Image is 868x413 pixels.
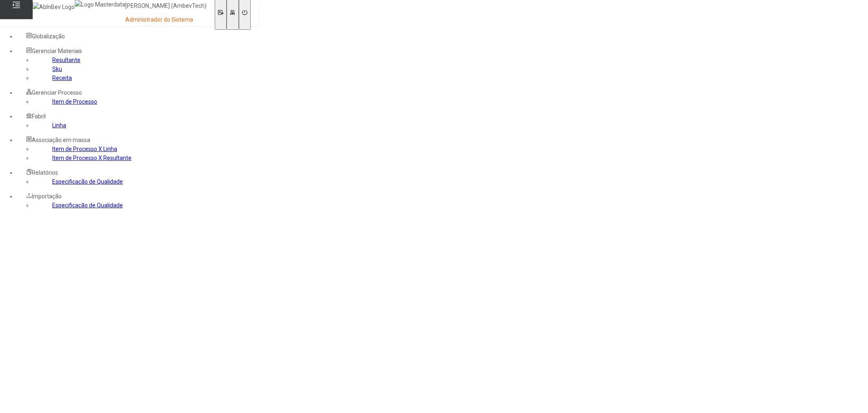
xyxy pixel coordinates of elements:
[52,98,97,105] a: Item de Processo
[52,66,62,72] a: Sku
[52,155,131,161] a: Item de Processo X Resultante
[32,48,82,54] span: Gerenciar Materiais
[52,178,123,185] a: Especificação de Qualidade
[52,202,123,209] a: Especificação de Qualidade
[32,113,46,120] span: Fabril
[32,169,58,176] span: Relatórios
[52,146,117,152] a: Item de Processo X Linha
[32,89,82,96] span: Gerenciar Processo
[33,2,75,11] img: AbInBev Logo
[125,16,207,24] p: Administrador do Sistema
[52,75,72,81] a: Receita
[52,57,80,63] a: Resultante
[125,2,207,10] p: [PERSON_NAME] (AmbevTech)
[32,193,62,200] span: Importação
[32,137,90,143] span: Associação em massa
[52,122,66,129] a: Linha
[32,33,65,40] span: Globalização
